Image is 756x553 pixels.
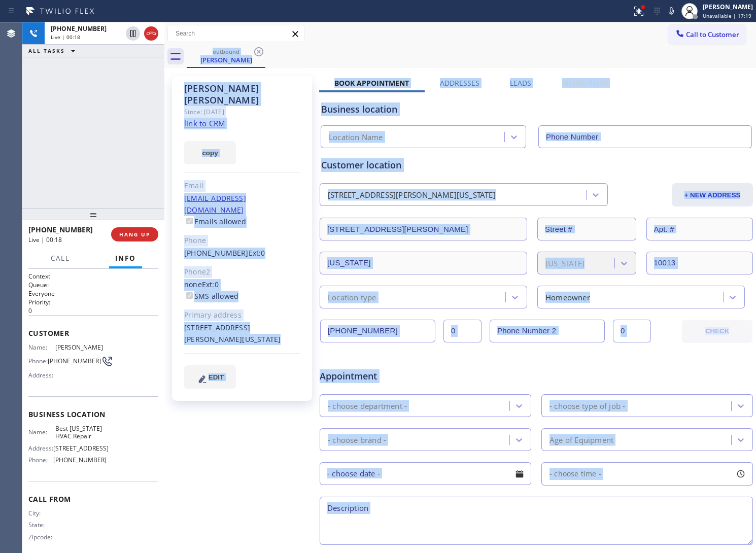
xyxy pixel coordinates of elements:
h2: Queue: [28,281,158,289]
span: [STREET_ADDRESS] [53,444,109,452]
div: Phone2 [184,266,300,278]
span: Live | 00:18 [51,33,80,41]
span: Address: [28,371,55,379]
h2: Priority: [28,298,158,306]
h1: Context [28,272,158,281]
span: Ext: 0 [249,248,265,258]
span: ALL TASKS [28,47,65,54]
input: Ext. 2 [613,320,651,342]
div: none [184,279,300,302]
input: City [320,252,527,274]
div: Location type [328,291,376,303]
input: Phone Number 2 [490,320,605,342]
button: EDIT [184,365,236,389]
button: + NEW ADDRESS [672,183,753,206]
button: Info [109,249,142,268]
button: HANG UP [111,227,158,241]
div: Email [184,180,300,192]
a: link to CRM [184,118,225,128]
div: Customer location [321,158,751,172]
span: [PHONE_NUMBER] [51,24,107,33]
label: Emails allowed [184,217,247,226]
input: Phone Number [538,125,752,148]
input: Ext. [443,320,482,342]
span: Appointment [320,369,463,383]
p: 0 [28,306,158,315]
input: SMS allowed [186,292,193,299]
span: Best [US_STATE] HVAC Repair [55,425,106,440]
div: Business location [321,102,751,116]
div: - choose department - [328,400,407,411]
input: Apt. # [646,218,753,240]
label: Addresses [440,78,479,88]
button: ALL TASKS [22,45,85,57]
button: Call [45,249,76,268]
label: Leads [510,78,531,88]
div: - choose type of job - [549,400,625,411]
input: Emails allowed [186,218,193,224]
span: Info [115,254,136,263]
input: Street # [537,218,636,240]
span: Business location [28,409,158,419]
div: [STREET_ADDRESS][PERSON_NAME][US_STATE] [328,189,496,201]
span: Unavailable | 17:19 [703,12,751,19]
span: Name: [28,428,55,436]
div: outbound [188,48,264,55]
div: Location Name [329,131,383,143]
span: Customer [28,328,158,338]
button: copy [184,141,236,164]
div: Brian Connolly [188,45,264,67]
span: Name: [28,343,55,351]
label: Book Appointment [334,78,409,88]
span: [PERSON_NAME] [55,343,106,351]
span: Ext: 0 [202,280,219,289]
span: City: [28,509,55,517]
button: Call to Customer [668,25,746,44]
span: - choose time - [549,469,601,478]
span: EDIT [209,373,224,381]
div: Homeowner [545,291,590,303]
input: Address [320,218,527,240]
span: Live | 00:18 [28,235,62,244]
span: [PHONE_NUMBER] [48,357,101,365]
div: Phone [184,235,300,247]
input: Search [168,25,304,42]
input: - choose date - [320,462,531,485]
span: Call [51,254,70,263]
button: Mute [664,4,678,18]
span: HANG UP [119,231,150,238]
input: ZIP [646,252,753,274]
div: [PERSON_NAME] [188,55,264,64]
div: [PERSON_NAME] [703,3,753,11]
span: Zipcode: [28,533,55,541]
a: [EMAIL_ADDRESS][DOMAIN_NAME] [184,193,246,215]
span: [PHONE_NUMBER] [53,456,107,464]
div: [PERSON_NAME] [PERSON_NAME] [184,83,300,106]
div: Since: [DATE] [184,106,300,118]
button: Hang up [144,26,158,41]
span: Call From [28,494,158,504]
button: Hold Customer [126,26,140,41]
p: Everyone [28,289,158,298]
span: Call to Customer [686,30,739,39]
span: Phone: [28,456,53,464]
div: [STREET_ADDRESS][PERSON_NAME][US_STATE] [184,322,300,345]
button: CHECK [682,320,752,343]
span: Phone: [28,357,48,365]
label: SMS allowed [184,291,238,301]
div: Primary address [184,309,300,321]
input: Phone Number [320,320,435,342]
div: Age of Equipment [549,434,613,445]
div: - choose brand - [328,434,386,445]
span: [PHONE_NUMBER] [28,225,93,234]
span: State: [28,521,55,529]
a: [PHONE_NUMBER] [184,248,249,258]
span: Address: [28,444,53,452]
label: Membership [562,78,608,88]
